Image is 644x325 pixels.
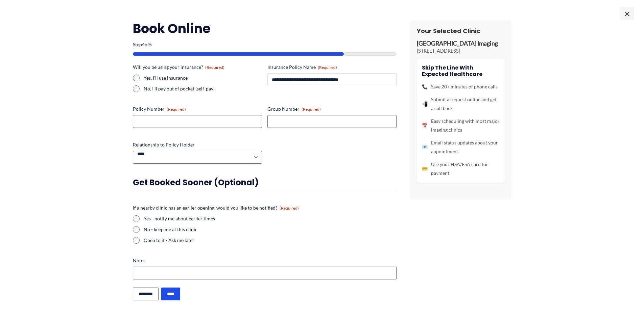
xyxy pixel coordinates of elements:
[167,107,186,112] span: (Required)
[133,177,397,188] h3: Get booked sooner (optional)
[205,65,224,70] span: (Required)
[422,143,428,152] span: 📧
[267,106,397,112] label: Group Number
[318,65,337,70] span: (Required)
[133,257,397,264] label: Notes
[144,75,262,81] label: Yes, I'll use insurance
[422,82,428,91] span: 📞
[422,95,500,113] li: Submit a request online and get a call back
[267,64,397,71] label: Insurance Policy Name
[133,141,262,148] label: Relationship to Policy Holder
[422,160,500,178] li: Use your HSA/FSA card for payment
[417,27,505,35] h3: Your Selected Clinic
[422,138,500,156] li: Email status updates about your appointment
[149,42,152,47] span: 5
[422,164,428,173] span: 💳
[422,121,428,130] span: 📅
[422,64,500,77] h4: Skip the line with Expected Healthcare
[142,42,145,47] span: 4
[422,100,428,108] span: 📲
[422,82,500,91] li: Save 20+ minutes of phone calls
[133,64,224,71] legend: Will you be using your insurance?
[133,205,299,211] legend: If a nearby clinic has an earlier opening, would you like to be notified?
[133,20,397,37] h2: Book Online
[417,48,505,54] p: [STREET_ADDRESS]
[144,226,397,233] label: No - keep me at this clinic
[144,215,397,222] label: Yes - notify me about earlier times
[133,42,397,47] p: Step of
[620,7,634,20] span: ×
[144,85,262,92] label: No, I'll pay out of pocket (self-pay)
[417,40,505,48] p: [GEOGRAPHIC_DATA] Imaging
[133,106,262,112] label: Policy Number
[144,237,397,244] label: Open to it - Ask me later
[280,206,299,211] span: (Required)
[302,107,321,112] span: (Required)
[422,117,500,134] li: Easy scheduling with most major imaging clinics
